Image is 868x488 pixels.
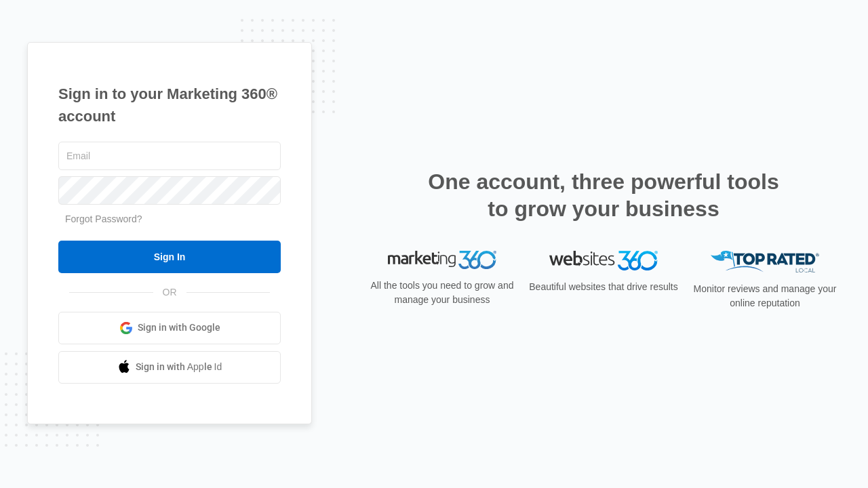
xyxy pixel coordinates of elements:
[65,213,142,224] a: Forgot Password?
[138,321,220,335] span: Sign in with Google
[58,241,281,273] input: Sign In
[366,279,518,307] p: All the tools you need to grow and manage your business
[136,360,222,374] span: Sign in with Apple Id
[528,280,679,294] p: Beautiful websites that drive results
[153,285,186,300] span: OR
[58,83,281,127] h1: Sign in to your Marketing 360® account
[388,251,496,270] img: Marketing 360
[424,168,783,222] h2: One account, three powerful tools to grow your business
[58,351,281,384] a: Sign in with Apple Id
[58,142,281,170] input: Email
[58,312,281,344] a: Sign in with Google
[711,251,819,273] img: Top Rated Local
[689,282,841,310] p: Monitor reviews and manage your online reputation
[549,251,658,270] img: Websites 360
